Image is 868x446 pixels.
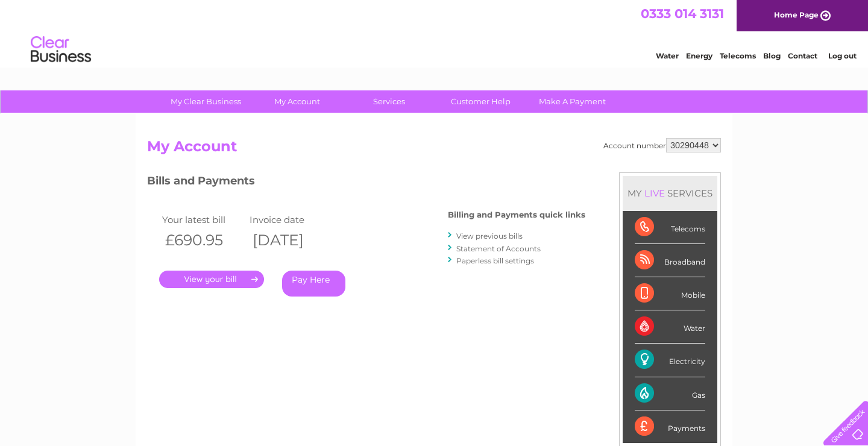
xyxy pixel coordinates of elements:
div: Telecoms [635,211,705,244]
h3: Bills and Payments [147,172,585,193]
div: Water [635,310,705,344]
div: Broadband [635,244,705,277]
div: Account number [603,138,721,152]
div: LIVE [642,187,667,199]
a: Contact [788,51,817,60]
a: Blog [763,51,781,60]
h4: Billing and Payments quick links [448,210,585,219]
th: [DATE] [247,228,334,253]
a: My Account [248,90,347,113]
a: Customer Help [431,90,530,113]
a: 0333 014 3131 [641,6,724,21]
a: Log out [828,51,857,60]
a: My Clear Business [156,90,256,113]
a: View previous bills [456,231,523,240]
a: Water [656,51,679,60]
div: Mobile [635,277,705,310]
div: MY SERVICES [623,176,717,210]
div: Gas [635,377,705,410]
a: Paperless bill settings [456,256,534,265]
h2: My Account [147,138,721,161]
div: Electricity [635,344,705,377]
a: Pay Here [282,271,345,297]
div: Clear Business is a trading name of Verastar Limited (registered in [GEOGRAPHIC_DATA] No. 3667643... [150,7,720,58]
td: Invoice date [247,212,334,228]
a: . [159,271,264,288]
a: Services [339,90,439,113]
th: £690.95 [159,228,247,253]
td: Your latest bill [159,212,247,228]
a: Energy [686,51,712,60]
a: Telecoms [720,51,756,60]
a: Make A Payment [523,90,622,113]
div: Payments [635,410,705,443]
a: Statement of Accounts [456,244,541,253]
img: logo.png [30,31,92,68]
